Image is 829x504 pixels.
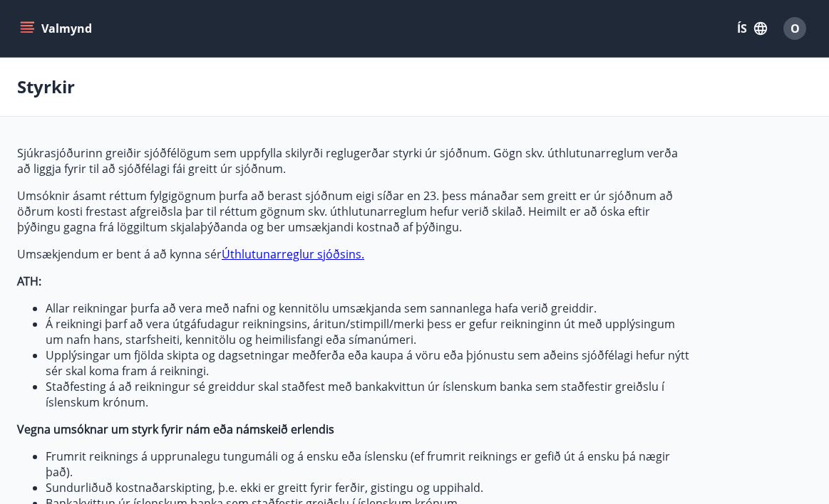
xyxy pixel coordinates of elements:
[46,347,690,379] li: Upplýsingar um fjölda skipta og dagsetningar meðferða eða kaupa á vöru eða þjónustu sem aðeins sj...
[222,246,364,262] a: Úthlutunarreglur sjóðsins.
[791,21,800,36] span: O
[17,188,690,235] p: Umsóknir ásamt réttum fylgigögnum þurfa að berast sjóðnum eigi síðar en 23. þess mánaðar sem grei...
[778,11,812,46] button: O
[17,16,98,41] button: menu
[17,273,41,289] strong: ATH:
[46,316,690,347] li: Á reikningi þarf að vera útgáfudagur reikningsins, áritun/stimpill/merki þess er gefur reikningin...
[17,421,334,437] strong: Vegna umsóknar um styrk fyrir nám eða námskeið erlendis
[46,448,690,480] li: Frumrit reiknings á upprunalegu tungumáli og á ensku eða íslensku (ef frumrit reiknings er gefið ...
[46,480,690,495] li: Sundurliðuð kostnaðarskipting, þ.e. ekki er greitt fyrir ferðir, gistingu og uppihald.
[729,16,775,41] button: ÍS
[17,75,75,99] p: Styrkir
[46,300,690,316] li: Allar reikningar þurfa að vera með nafni og kennitölu umsækjanda sem sannanlega hafa verið greiddir.
[46,379,690,410] li: Staðfesting á að reikningur sé greiddur skal staðfest með bankakvittun úr íslenskum banka sem sta...
[17,246,690,262] p: Umsækjendum er bent á að kynna sér
[17,145,690,177] p: Sjúkrasjóðurinn greiðir sjóðfélögum sem uppfylla skilyrði reglugerðar styrki úr sjóðnum. Gögn skv...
